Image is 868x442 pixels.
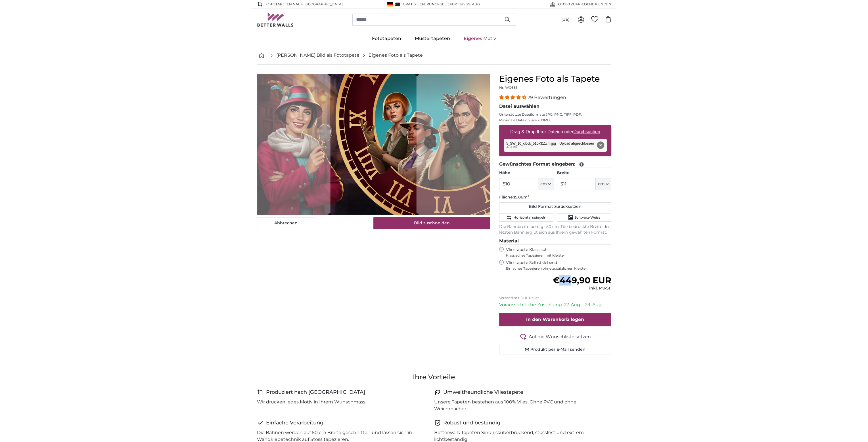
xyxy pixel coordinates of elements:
span: cm [598,181,605,187]
a: Fototapeten [365,31,408,46]
span: 60'000 ZUFRIEDENE KUNDEN [558,2,611,7]
p: Unterstützte Dateiformate JPG, PNG, TIFF, PDF. [499,112,611,117]
button: Bild Format zurücksetzen [499,202,611,211]
p: Die Bahnbreite beträgt 50 cm. Die bedruckte Breite der letzten Bahn ergibt sich aus Ihrem gewählt... [499,224,611,235]
div: inkl. MwSt. [553,285,611,291]
legend: Material [499,238,611,245]
label: Vliestapete Klassisch [506,247,606,258]
span: Auf die Wunschliste setzen [529,333,591,340]
p: Unsere Tapeten bestehen aus 100% Vlies. Ohne PVC und ohne Weichmacher. [434,399,607,412]
span: In den Warenkorb legen [526,317,584,322]
h1: Eigenes Foto als Tapete [499,74,611,84]
a: Mustertapeten [408,31,457,46]
button: Abbrechen [257,217,315,229]
span: €449,90 EUR [553,275,611,285]
button: cm [596,178,611,190]
button: In den Warenkorb legen [499,313,611,326]
span: Horizontal spiegeln [513,215,546,220]
h3: Ihre Vorteile [257,373,611,382]
nav: breadcrumbs [257,46,611,65]
a: Eigenes Motiv [457,31,503,46]
p: Voraussichtliche Zustellung: 27. Aug. - 29. Aug. [499,301,611,308]
button: (de) [557,14,574,25]
button: cm [538,178,553,190]
button: Horizontal spiegeln [499,213,553,222]
span: - [438,2,481,6]
span: 29 Bewertungen [528,95,566,100]
label: Vliestapete Selbstklebend [506,260,611,271]
h4: Robust und beständig [443,419,500,427]
label: Drag & Drop Ihrer Dateien oder [508,126,603,138]
button: Bild zuschneiden [373,217,490,229]
span: Schwarz-Weiss [574,215,600,220]
img: Deutschland [387,2,393,7]
p: Fläche: [499,194,611,200]
button: Schwarz-Weiss [557,213,611,222]
h4: Umweltfreundliche Vliestapete [443,388,523,396]
h4: Produziert nach [GEOGRAPHIC_DATA] [266,388,365,396]
button: Produkt per E-Mail senden [499,345,611,354]
label: Höhe [499,170,553,176]
span: 15.86m² [514,194,529,200]
button: Auf die Wunschliste setzen [499,333,611,340]
label: Breite [557,170,611,176]
p: Maximale Dateigrösse 200MB. [499,118,611,122]
p: Versand mit DHL Paket [499,296,611,300]
u: Durchsuchen [573,129,600,134]
p: Wir drucken jedes Motiv in Ihrem Wunschmass [257,399,365,405]
span: GRATIS Lieferung! [403,2,438,6]
span: 4.34 stars [499,95,528,100]
legend: Datei auswählen [499,103,611,110]
span: cm [540,181,547,187]
a: Eigenes Foto als Tapete [369,52,423,59]
h4: Einfache Verarbeitung [266,419,323,427]
legend: Gewünschtes Format eingeben: [499,161,611,168]
span: Einfaches Tapezieren ohne zusätzlichen Kleister [506,266,611,271]
span: Nr. WQ553 [499,85,518,90]
img: Betterwalls [257,12,294,27]
span: Geliefert bis 29. Aug. [440,2,481,6]
a: [PERSON_NAME] Bild als Fototapete [276,52,359,59]
span: Fototapeten nach [GEOGRAPHIC_DATA] [265,2,343,7]
span: Klassisches Tapezieren mit Kleister [506,253,606,258]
